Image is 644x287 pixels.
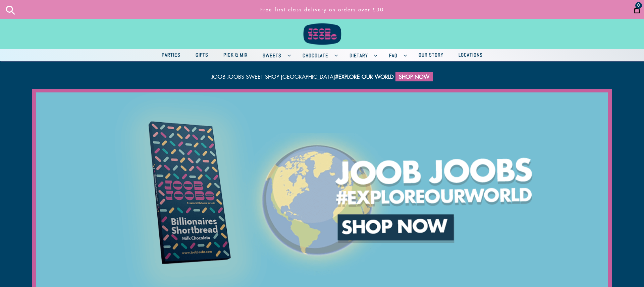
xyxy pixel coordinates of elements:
span: Chocolate [299,51,332,60]
button: FAQ [382,49,410,61]
span: 0 [637,3,640,8]
span: Parties [158,51,184,59]
a: Parties [155,50,187,60]
a: Locations [452,50,489,60]
a: Our Story [412,50,450,60]
p: Free first class delivery on orders over £30 [191,3,453,16]
span: Dietary [346,51,371,60]
button: Dietary [343,49,381,61]
img: Joob Joobs [299,3,345,46]
span: Locations [455,51,486,59]
a: Gifts [189,50,215,60]
button: Chocolate [296,49,341,61]
a: 0 [630,1,644,18]
a: Free first class delivery on orders over £30 [188,3,456,16]
a: Shop Now [395,72,433,81]
strong: #explore our world [335,73,394,80]
button: Sweets [256,49,294,61]
span: Our Story [415,51,447,59]
span: FAQ [386,51,401,60]
span: Sweets [259,51,285,60]
span: Pick & Mix [220,51,251,59]
a: Pick & Mix [217,50,254,60]
span: Gifts [192,51,212,59]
